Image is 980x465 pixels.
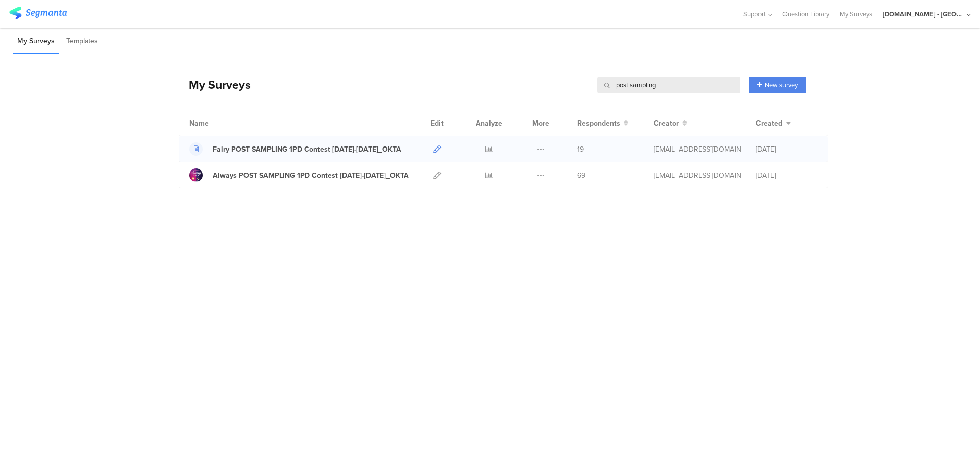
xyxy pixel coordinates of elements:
span: 19 [577,144,584,155]
div: [DATE] [756,144,817,155]
span: 69 [577,170,585,181]
div: My Surveys [179,76,251,93]
button: Creator [654,118,687,129]
button: Created [756,118,791,129]
div: jansson.cj@pg.com [654,144,741,155]
div: Analyze [474,110,504,136]
span: Respondents [577,118,620,129]
div: Fairy POST SAMPLING 1PD Contest 15.10.2024-30.01.2025_OKTA [213,144,401,155]
div: Always POST SAMPLING 1PD Contest 15.10.2024-30.01.2025_OKTA [213,170,409,181]
li: Templates [62,30,103,54]
span: Creator [654,118,679,129]
div: Edit [426,110,448,136]
a: Always POST SAMPLING 1PD Contest [DATE]-[DATE]_OKTA [189,168,409,182]
a: Fairy POST SAMPLING 1PD Contest [DATE]-[DATE]_OKTA [189,142,401,156]
input: Survey Name, Creator... [597,77,740,93]
span: Support [743,9,766,19]
div: [DATE] [756,170,817,181]
div: Name [189,118,251,129]
img: segmanta logo [9,7,67,19]
span: Created [756,118,782,129]
div: More [530,110,552,136]
button: Respondents [577,118,628,129]
span: New survey [765,80,798,90]
li: My Surveys [13,30,59,54]
div: jansson.cj@pg.com [654,170,741,181]
div: [DOMAIN_NAME] - [GEOGRAPHIC_DATA] [883,9,964,19]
